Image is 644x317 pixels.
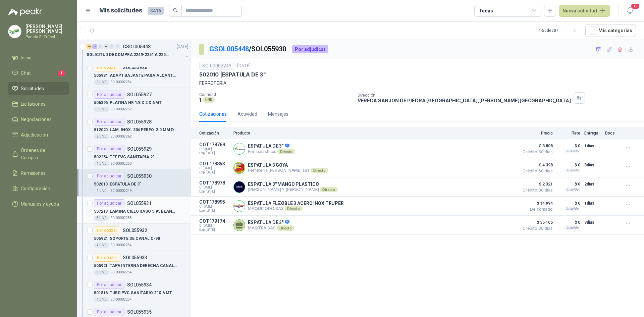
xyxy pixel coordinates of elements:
span: C: [DATE] [199,166,229,170]
p: [DATE] [177,44,188,50]
span: Licitaciones [21,100,46,108]
p: MAQUITODO SAS [248,206,344,211]
p: [PERSON_NAME] Y [PERSON_NAME] [248,187,338,192]
p: SOL055926 [123,65,147,70]
div: 1 - 50 de 207 [539,25,580,36]
span: Configuración [21,185,50,192]
a: Configuración [8,182,69,195]
div: Mensajes [268,110,288,118]
p: 507213 | LAMINA CIELO RASO 5.95 BLANCO [94,208,177,215]
a: Por cotizarSOL055932505924 |SOPORTE DE CANAL C-904 UNDSC-00002254 [77,224,191,251]
p: FERRETERIA [199,80,636,87]
p: / SOL055930 [209,44,287,54]
p: 512020 | LAM. INOX. 304 PERFO. 2.0 MM DIAM. PERF. CAL.16(1,5mm), LONG. 2 MTS; 1 MT DE ANCHO [94,127,177,133]
div: 1 UND [94,188,109,194]
a: GSOL005448 [209,45,249,53]
p: Panela El Trébol [25,35,69,39]
span: C: [DATE] [199,186,229,190]
a: Chat1 [8,67,69,80]
div: UND [203,97,215,103]
div: Incluido [565,187,580,192]
div: 1 UND [94,161,109,166]
span: Exp: [DATE] [199,228,229,232]
a: Por adjudicarSOL055934501816 |TUBO PVC SANITARIO 2" X 6 MT1 UNDSC-00002254 [77,278,191,305]
p: Producto [233,131,515,136]
div: Actividad [237,110,257,118]
span: Exp: [DATE] [199,151,229,155]
p: SC-00002252 [111,107,132,112]
p: $ 0 [557,180,580,188]
p: ESPATULA 3" MANGO PLASTICO [248,181,338,187]
p: ESPATULA DE 3" [248,220,294,226]
p: 1 días [584,199,601,207]
p: Cotización [199,131,229,136]
p: 2 días [584,180,601,188]
p: ESPATULA FLEXIBLE 3 ACERO INOX TRUPER [248,201,344,206]
p: 502010 | ESPATULA DE 3" [199,71,266,78]
p: SOLICITUD DE COMPRA 2249-2251 A 2256-2258 Y 2262 [87,52,170,58]
span: $ 4.398 [519,161,553,169]
a: Remisiones [8,167,69,179]
p: SOL055927 [127,92,152,97]
p: SOL055934 [127,282,152,287]
p: 3 días [584,161,601,169]
p: 3 días [584,218,601,226]
p: Docs [605,131,619,136]
p: SC-00002258 [111,215,132,221]
span: Adjudicación [21,131,48,139]
span: Exp: [DATE] [199,190,229,194]
p: SC-00002254 [111,80,132,85]
a: Negociaciones [8,113,69,126]
span: C: [DATE] [199,224,229,228]
p: COT179174 [199,218,229,224]
p: 505924 | SOPORTE DE CANAL C-90 [94,235,160,242]
p: SOL055933 [123,255,147,260]
span: Chat [21,69,31,77]
a: Órdenes de Compra [8,144,69,164]
p: MAQTRA SAS [248,225,294,231]
button: Nueva solicitud [559,5,610,17]
a: Por cotizarSOL055933505921 |TAPA INTERNA DERECHA CANAL C-901 UNDSC-00002254 [77,251,191,278]
div: Directo [277,225,294,231]
div: Por adjudicar [94,172,124,180]
span: $ 35.105 [519,218,553,226]
p: COT178853 [199,161,229,166]
p: ESPATULA 3 GOYA [248,162,328,168]
p: 505934 | ADAPT BAJANTE PARA ALCANTARILLADO [94,72,177,79]
p: Entrega [584,131,601,136]
div: 1 UND [94,270,109,275]
a: Por adjudicarSOL055930502010 |ESPATULA DE 3"1 UNDSC-00002249 [77,169,191,197]
p: 501816 | TUBO PVC SANITARIO 2" X 6 MT [94,290,172,296]
p: [DATE] [237,63,251,69]
span: C: [DATE] [199,205,229,209]
p: SC-00002254 [111,270,132,275]
div: Cotizaciones [199,110,227,118]
div: Incluido [565,149,580,154]
div: Directo [277,149,295,154]
div: Por adjudicar [94,308,124,316]
div: Por cotizar [94,254,120,262]
span: Exp: [DATE] [199,170,229,174]
p: SOL055930 [127,174,152,178]
span: Crédito 30 días [519,226,553,230]
div: 1 UND [94,297,109,302]
span: Inicio [21,54,32,61]
img: Company Logo [234,201,245,212]
p: GSOL005448 [123,44,151,49]
p: COT178978 [199,180,229,186]
p: 502254 | TEE PVC SANITARIA 2" [94,154,154,160]
p: VEREDA SANJON DE PIEDRA [GEOGRAPHIC_DATA] , [PERSON_NAME][GEOGRAPHIC_DATA] [358,98,571,103]
span: Negociaciones [21,116,52,123]
span: $ 2.321 [519,180,553,188]
div: Incluido [565,206,580,211]
p: Ferreplasticos [248,149,295,154]
p: 502010 | ESPATULA DE 3" [94,181,141,188]
div: Por cotizar [94,226,120,234]
span: 1 [58,70,65,76]
p: 505921 | TAPA INTERNA DERECHA CANAL C-90 [94,263,177,269]
p: 1 [199,97,201,103]
span: Exp: [DATE] [199,209,229,213]
p: Cantidad [199,92,352,97]
p: SC-00002254 [111,243,132,248]
a: Por adjudicarSOL055928512020 |LAM. INOX. 304 PERFO. 2.0 MM DIAM. PERF. CAL.16(1,5mm), LONG. 2 MTS... [77,115,191,142]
